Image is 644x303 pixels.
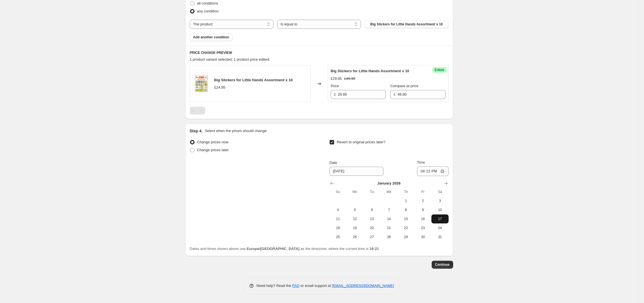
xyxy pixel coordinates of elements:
[417,190,429,194] span: Fr
[390,84,418,88] span: Compare at price
[193,35,229,39] span: Add another condition
[332,190,344,194] span: Su
[329,223,346,232] button: Sunday January 18 2026
[435,262,450,267] span: Continue
[347,187,363,196] th: Monday
[400,226,412,230] span: 22
[197,148,229,152] span: Change prices later
[380,205,397,214] button: Wednesday January 7 2026
[431,232,448,241] button: Saturday January 31 2026
[434,235,446,239] span: 31
[431,196,448,205] button: Saturday January 3 2026
[344,76,355,82] strike: £49.90
[332,226,344,230] span: 18
[435,68,444,72] span: Edited
[414,214,431,223] button: Friday January 16 2026
[400,208,412,212] span: 8
[417,199,429,203] span: 2
[383,190,395,194] span: We
[383,235,395,239] span: 28
[334,92,336,96] span: £
[190,57,270,62] span: 1 product variant selected. 1 product price edited:
[257,284,292,288] span: Need help? Read the
[349,208,361,212] span: 5
[366,217,378,221] span: 13
[414,232,431,241] button: Friday January 30 2026
[197,140,228,144] span: Change prices now
[366,226,378,230] span: 20
[414,196,431,205] button: Friday January 2 2026
[397,205,414,214] button: Thursday January 8 2026
[329,232,346,241] button: Sunday January 25 2026
[434,208,446,212] span: 10
[329,167,383,176] input: 10/10/2025
[366,235,378,239] span: 27
[442,179,450,187] button: Show next month, February 2026
[414,187,431,196] th: Friday
[414,223,431,232] button: Friday January 23 2026
[370,247,379,251] b: 16:21
[337,140,385,144] span: Revert to original prices later?
[363,223,380,232] button: Tuesday January 20 2026
[347,223,363,232] button: Monday January 19 2026
[331,84,339,88] span: Price
[332,217,344,221] span: 11
[190,33,233,41] button: Add another condition
[363,187,380,196] th: Tuesday
[397,232,414,241] button: Thursday January 29 2026
[349,235,361,239] span: 26
[332,235,344,239] span: 25
[332,284,394,288] a: [EMAIL_ADDRESS][DOMAIN_NAME]
[349,226,361,230] span: 19
[397,214,414,223] button: Thursday January 15 2026
[193,75,210,92] img: MBI-bigstickersset_80x.webp
[347,205,363,214] button: Monday January 5 2026
[363,232,380,241] button: Tuesday January 27 2026
[366,208,378,212] span: 6
[400,190,412,194] span: Th
[331,69,409,73] span: Big Stickers for Little Hands Assortment x 10
[332,208,344,212] span: 4
[363,214,380,223] button: Tuesday January 13 2026
[417,235,429,239] span: 30
[397,187,414,196] th: Thursday
[370,22,443,27] span: Big Stickers for Little Hands Assortment x 10
[431,187,448,196] th: Saturday
[394,92,396,96] span: £
[400,199,412,203] span: 1
[434,226,446,230] span: 24
[329,161,337,165] span: Date
[247,247,299,251] b: Europe/[GEOGRAPHIC_DATA]
[431,205,448,214] button: Saturday January 10 2026
[299,284,332,288] span: or email support at
[434,190,446,194] span: Sa
[331,76,342,82] div: £29.95
[417,166,449,176] input: 12:00
[417,217,429,221] span: 16
[190,128,203,134] h2: Step 4.
[380,187,397,196] th: Wednesday
[190,107,205,115] nav: Pagination
[380,223,397,232] button: Wednesday January 21 2026
[365,20,448,28] button: Big Stickers for Little Hands Assortment x 10
[347,232,363,241] button: Monday January 26 2026
[417,226,429,230] span: 23
[383,208,395,212] span: 7
[431,214,448,223] button: Saturday January 17 2026
[380,232,397,241] button: Wednesday January 28 2026
[431,223,448,232] button: Saturday January 24 2026
[383,226,395,230] span: 21
[400,235,412,239] span: 29
[214,78,293,82] span: Big Stickers for Little Hands Assortment x 10
[400,217,412,221] span: 15
[397,223,414,232] button: Thursday January 22 2026
[328,179,336,187] button: Show previous month, December 2025
[383,217,395,221] span: 14
[434,199,446,203] span: 3
[349,190,361,194] span: Mo
[329,205,346,214] button: Sunday January 4 2026
[417,208,429,212] span: 9
[329,214,346,223] button: Sunday January 11 2026
[292,284,299,288] a: FAQ
[363,205,380,214] button: Tuesday January 6 2026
